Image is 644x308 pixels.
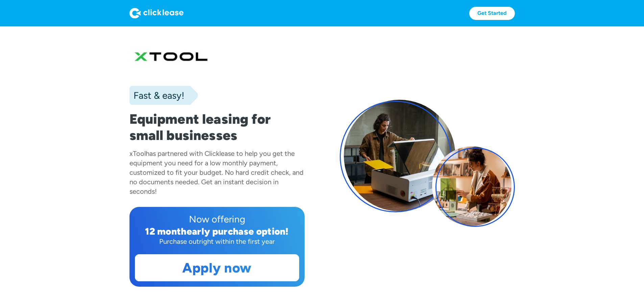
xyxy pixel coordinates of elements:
div: xTool [129,149,146,158]
div: Now offering [135,212,299,226]
div: early purchase option! [187,226,289,237]
h1: Equipment leasing for small businesses [129,111,305,143]
div: Fast & easy! [129,89,184,102]
div: 12 month [145,226,187,237]
div: Purchase outright within the first year [135,237,299,246]
a: Apply now [135,255,299,281]
a: Get Started [469,7,515,20]
img: Logo [129,8,184,19]
div: has partnered with Clicklease to help you get the equipment you need for a low monthly payment, c... [129,149,304,195]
